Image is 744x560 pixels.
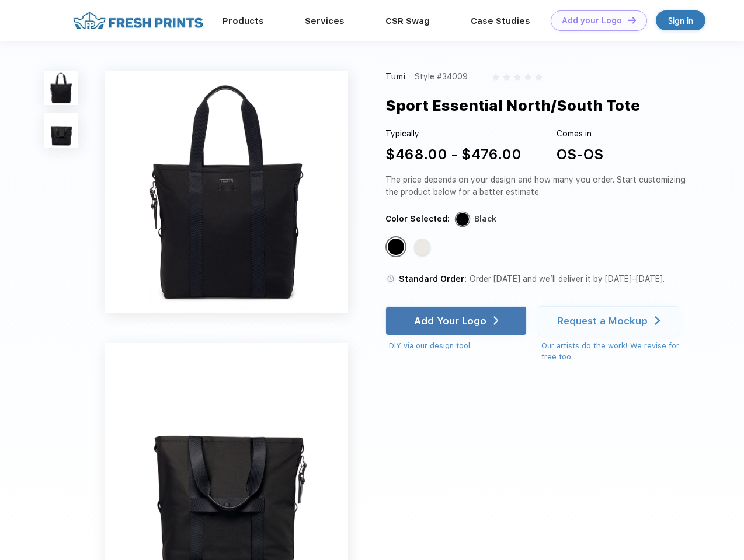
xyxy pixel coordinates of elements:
[557,315,648,327] div: Request a Mockup
[385,213,450,225] div: Color Selected:
[385,174,690,198] div: The price depends on your design and how many you order. Start customizing the product below for ...
[656,10,705,30] a: Sign in
[389,340,527,352] div: DIY via our design tool.
[562,16,622,26] div: Add your Logo
[385,94,640,117] div: Sport Essential North/South Tote
[557,144,603,165] div: OS-OS
[474,213,496,225] div: Black
[535,73,542,80] img: gray_star.svg
[69,10,207,31] img: fo%20logo%202.webp
[105,71,348,313] img: func=resize&h=640
[503,73,510,80] img: gray_star.svg
[493,316,499,325] img: white arrow
[557,128,603,140] div: Comes in
[414,239,430,255] div: Off White Tan
[414,315,486,327] div: Add Your Logo
[385,144,522,165] div: $468.00 - $476.00
[514,73,521,80] img: gray_star.svg
[470,274,665,283] span: Order [DATE] and we’ll deliver it by [DATE]–[DATE].
[668,14,693,27] div: Sign in
[628,17,636,23] img: DT
[44,71,78,105] img: func=resize&h=100
[385,71,406,83] div: Tumi
[222,16,264,26] a: Products
[524,73,531,80] img: gray_star.svg
[655,316,660,325] img: white arrow
[492,73,499,80] img: gray_star.svg
[388,239,404,255] div: Black
[415,71,468,83] div: Style #34009
[399,274,467,283] span: Standard Order:
[385,274,396,284] img: standard order
[541,340,690,363] div: Our artists do the work! We revise for free too.
[385,128,522,140] div: Typically
[44,113,78,148] img: func=resize&h=100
